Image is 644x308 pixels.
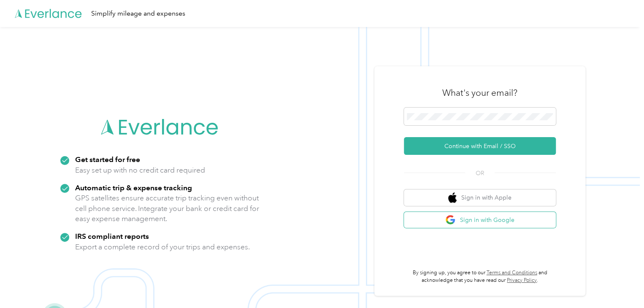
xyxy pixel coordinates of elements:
[404,212,556,228] button: google logoSign in with Google
[75,193,260,224] p: GPS satellites ensure accurate trip tracking even without cell phone service. Integrate your bank...
[445,215,456,225] img: google logo
[442,87,517,99] h3: What's your email?
[75,165,205,176] p: Easy set up with no credit card required
[465,169,495,178] span: OR
[487,270,537,276] a: Terms and Conditions
[404,189,556,206] button: apple logoSign in with Apple
[75,232,149,240] strong: IRS compliant reports
[75,183,192,192] strong: Automatic trip & expense tracking
[75,155,140,164] strong: Get started for free
[507,277,537,284] a: Privacy Policy
[404,269,556,284] p: By signing up, you agree to our and acknowledge that you have read our .
[75,242,250,252] p: Export a complete record of your trips and expenses.
[404,137,556,155] button: Continue with Email / SSO
[448,192,457,203] img: apple logo
[91,8,185,19] div: Simplify mileage and expenses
